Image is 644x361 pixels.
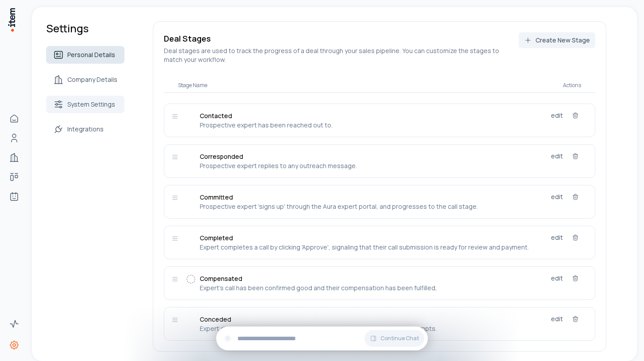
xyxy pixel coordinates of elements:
button: edit [551,192,563,201]
span: System Settings [67,100,115,109]
button: Continue Chat [365,330,424,347]
span: Compensated [200,274,544,284]
button: edit [551,315,563,323]
button: Create New Stage [519,32,595,48]
span: Contacted [200,111,544,121]
span: Prospective expert has been reached out to. [200,121,544,130]
p: Deal stages are used to track the progress of a deal through your sales pipeline. You can customi... [164,46,504,64]
button: edit [551,233,563,242]
a: People [5,129,23,147]
p: Actions [563,82,581,89]
div: Continue Chat [216,326,428,350]
a: Integrations [46,120,124,138]
span: Company Details [67,75,117,84]
a: Personal Details [46,46,124,64]
a: Home [5,110,23,127]
a: System Settings [46,96,124,113]
a: Companies [5,149,23,166]
a: Activity [5,315,23,333]
span: Expert disappears from the face of the earth after numerous follow up attempts. [200,324,544,333]
h1: Settings [46,21,124,35]
a: Deals [5,168,23,186]
span: Prospective expert replies to any outreach message. [200,161,544,170]
button: edit [551,274,563,283]
span: Conceded [200,315,544,324]
span: Committed [200,192,544,202]
img: Item Brain Logo [7,7,16,32]
h2: Deal Stages [164,32,504,45]
button: edit [551,152,563,161]
span: Corresponded [200,152,544,161]
a: Settings [5,336,23,354]
span: Integrations [67,125,104,134]
a: Agents [5,188,23,205]
button: edit [551,111,563,120]
span: Completed [200,233,544,243]
span: Expert's call has been confirmed good and their compensation has been fulfilled, [200,284,544,292]
span: Personal Details [67,50,115,59]
a: Company Details [46,71,124,88]
p: Stage Name [178,82,207,89]
span: Continue Chat [380,335,419,342]
span: Expert completes a call by clicking 'Approve', signaling that their call submission is ready for ... [200,243,544,252]
span: Prospective expert 'signs up' through the Aura expert portal, and progresses to the call stage. [200,202,544,211]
